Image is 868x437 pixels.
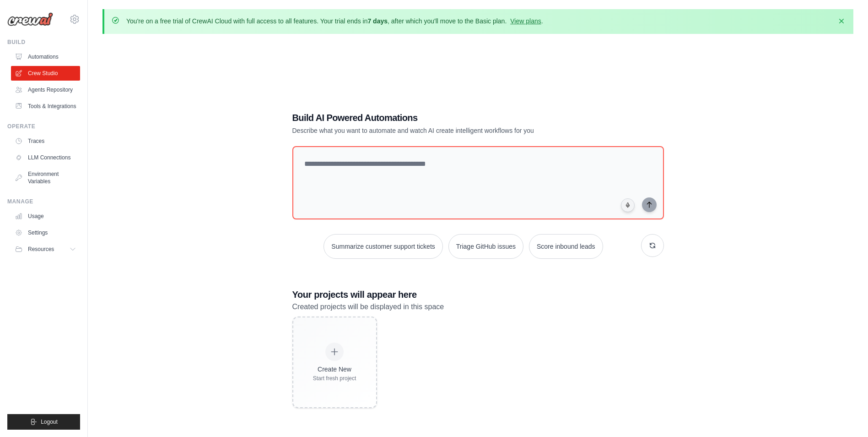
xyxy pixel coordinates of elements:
[292,111,600,124] h1: Build AI Powered Automations
[313,365,356,374] div: Create New
[41,418,58,426] span: Logout
[11,225,80,240] a: Settings
[313,375,356,382] div: Start fresh project
[11,150,80,165] a: LLM Connections
[11,66,80,81] a: Crew Studio
[11,209,80,224] a: Usage
[641,234,664,257] button: Get new suggestions
[292,301,664,313] p: Created projects will be displayed in this space
[7,123,80,130] div: Operate
[11,134,80,148] a: Traces
[11,167,80,189] a: Environment Variables
[11,99,80,114] a: Tools & Integrations
[292,288,664,301] h3: Your projects will appear here
[7,414,80,430] button: Logout
[126,16,543,26] p: You're on a free trial of CrewAI Cloud with full access to all features. Your trial ends in , aft...
[323,234,442,259] button: Summarize customer support tickets
[7,12,53,26] img: Logo
[28,246,54,253] span: Resources
[510,17,541,25] a: View plans
[448,234,523,259] button: Triage GitHub issues
[11,82,80,97] a: Agents Repository
[621,198,635,212] button: Click to speak your automation idea
[7,38,80,46] div: Build
[292,126,600,135] p: Describe what you want to automate and watch AI create intelligent workflows for you
[11,242,80,257] button: Resources
[367,17,388,25] strong: 7 days
[529,234,603,259] button: Score inbound leads
[11,49,80,64] a: Automations
[7,198,80,205] div: Manage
